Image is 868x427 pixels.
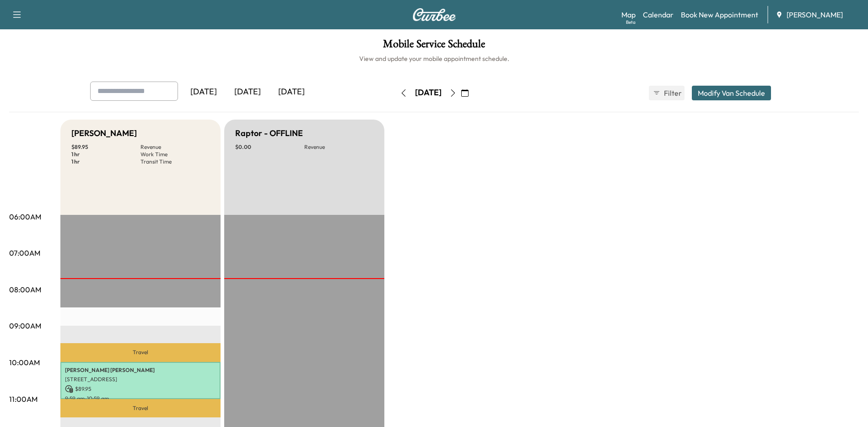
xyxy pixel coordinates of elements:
p: 06:00AM [9,211,41,222]
div: [DATE] [270,82,313,103]
p: 1 hr [71,158,140,165]
h5: Raptor - OFFLINE [235,127,303,140]
p: 07:00AM [9,247,40,258]
div: Beta [626,19,636,26]
p: Revenue [140,143,210,151]
p: 10:00AM [9,357,40,368]
button: Filter [649,86,685,100]
span: Filter [664,88,680,99]
p: Work Time [140,151,210,158]
p: Transit Time [140,158,210,165]
a: Calendar [643,9,674,20]
p: [STREET_ADDRESS] [65,376,216,383]
button: Modify Van Schedule [692,86,771,100]
p: $ 0.00 [235,143,304,151]
h6: View and update your mobile appointment schedule. [9,54,859,63]
p: 9:59 am - 10:59 am [65,395,216,402]
span: [PERSON_NAME] [787,9,843,20]
div: [DATE] [226,82,270,103]
img: Curbee Logo [412,8,456,21]
p: $ 89.95 [65,385,216,393]
p: 1 hr [71,151,140,158]
div: [DATE] [415,87,442,99]
a: MapBeta [621,9,636,20]
p: $ 89.95 [71,143,140,151]
h1: Mobile Service Schedule [9,38,859,54]
p: 09:00AM [9,320,41,331]
div: [DATE] [182,82,226,103]
p: Revenue [304,143,373,151]
a: Book New Appointment [681,9,758,20]
p: [PERSON_NAME] [PERSON_NAME] [65,367,216,374]
p: 08:00AM [9,284,41,295]
h5: [PERSON_NAME] [71,127,137,140]
p: Travel [60,343,221,362]
p: 11:00AM [9,394,38,405]
p: Travel [60,399,221,417]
